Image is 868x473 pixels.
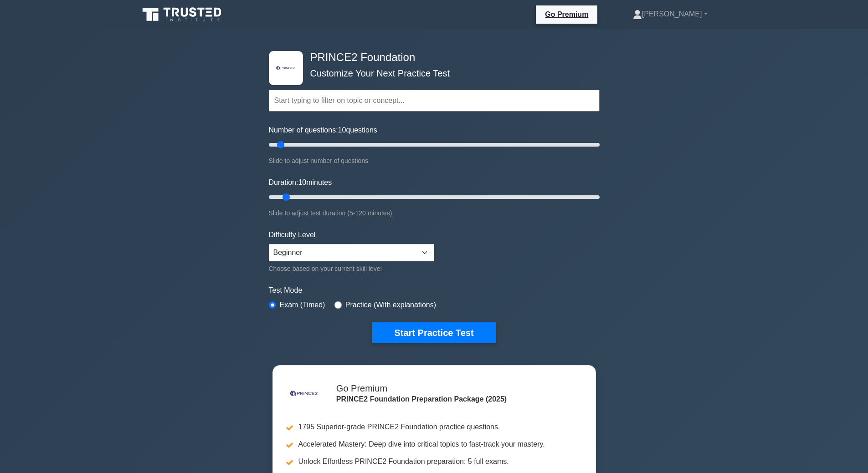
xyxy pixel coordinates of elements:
span: 10 [338,126,346,134]
h4: PRINCE2 Foundation [307,51,555,64]
div: Slide to adjust test duration (5-120 minutes) [269,208,600,219]
button: Start Practice Test [372,322,495,343]
div: Slide to adjust number of questions [269,155,600,166]
label: Duration: minutes [269,177,332,188]
input: Start typing to filter on topic or concept... [269,90,600,112]
label: Difficulty Level [269,229,316,240]
label: Number of questions: questions [269,125,377,136]
span: 10 [298,178,306,186]
label: Exam (Timed) [280,300,325,310]
label: Practice (With explanations) [345,300,436,310]
label: Test Mode [269,285,600,296]
a: Go Premium [539,9,594,20]
a: [PERSON_NAME] [611,5,729,23]
div: Choose based on your current skill level [269,263,434,274]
